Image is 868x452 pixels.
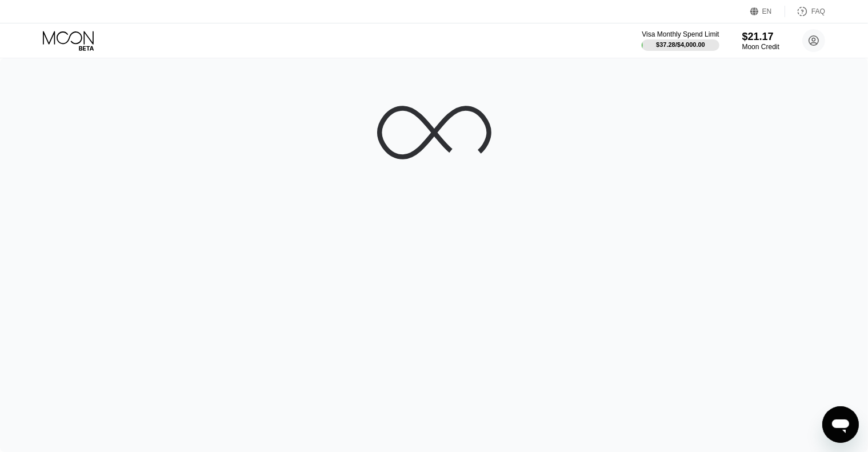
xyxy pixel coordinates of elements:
div: Moon Credit [742,43,779,51]
div: EN [750,6,785,17]
div: FAQ [785,6,825,17]
div: Visa Monthly Spend Limit$37.28/$4,000.00 [642,30,719,51]
div: $21.17 [742,31,779,43]
div: EN [762,7,772,15]
div: $37.28 / $4,000.00 [656,41,705,48]
div: Visa Monthly Spend Limit [642,30,719,38]
iframe: Button to launch messaging window [822,406,859,443]
div: $21.17Moon Credit [742,31,779,51]
div: FAQ [811,7,825,15]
